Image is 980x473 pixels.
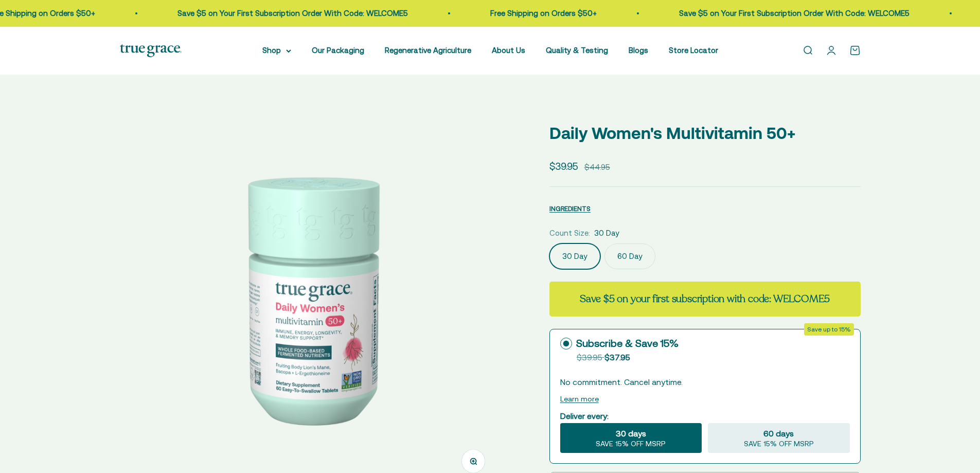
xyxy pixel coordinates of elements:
span: INGREDIENTS [549,205,591,213]
a: Blogs [629,46,648,55]
sale-price: $39.95 [549,159,578,174]
a: Our Packaging [312,46,364,55]
a: Store Locator [669,46,718,55]
legend: Count Size: [549,227,590,239]
summary: Shop [262,44,291,57]
a: Free Shipping on Orders $50+ [487,9,593,17]
strong: Save $5 on your first subscription with code: WELCOME5 [580,292,830,306]
p: Save $5 on Your First Subscription Order With Code: WELCOME5 [675,7,906,20]
a: Regenerative Agriculture [385,46,471,55]
button: INGREDIENTS [549,202,591,215]
a: About Us [492,46,525,55]
compare-at-price: $44.95 [584,161,610,173]
a: Quality & Testing [546,46,608,55]
p: Save $5 on Your First Subscription Order With Code: WELCOME5 [174,7,404,20]
p: Daily Women's Multivitamin 50+ [549,120,861,146]
span: 30 Day [594,227,619,239]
